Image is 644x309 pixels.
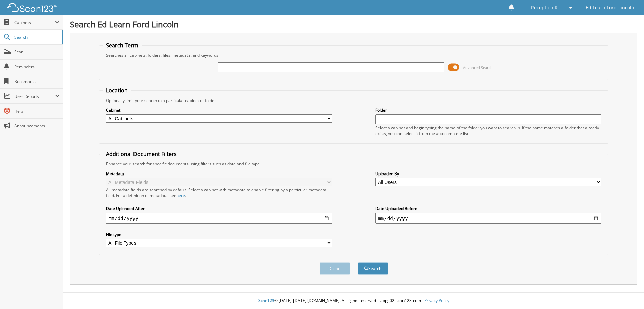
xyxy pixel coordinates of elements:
label: Uploaded By [375,171,601,177]
label: File type [106,232,332,237]
h1: Search Ed Learn Ford Lincoln [70,18,637,30]
div: Searches all cabinets, folders, files, metadata, and keywords [103,52,605,58]
button: Search [358,262,388,275]
input: end [375,213,601,224]
span: Bookmarks [14,79,60,84]
span: Help [14,108,60,114]
span: Scan [14,49,60,55]
div: Optionally limit your search to a particular cabinet or folder [103,98,605,103]
legend: Additional Document Filters [103,150,180,158]
img: scan123-logo-white.svg [7,3,57,12]
div: All metadata fields are searched by default. Select a cabinet with metadata to enable filtering b... [106,187,332,198]
div: Enhance your search for specific documents using filters such as date and file type. [103,161,605,167]
label: Metadata [106,171,332,177]
div: © [DATE]-[DATE] [DOMAIN_NAME]. All rights reserved | appg02-scan123-com | [63,293,644,309]
span: User Reports [14,93,55,99]
label: Folder [375,107,601,113]
a: here [176,193,185,198]
button: Clear [320,262,350,275]
span: Reminders [14,64,60,70]
span: Reception R. [531,6,559,10]
input: start [106,213,332,224]
span: Search [14,34,59,40]
label: Cabinet [106,107,332,113]
a: Privacy Policy [424,298,449,303]
span: Ed Learn Ford Lincoln [586,6,634,10]
label: Date Uploaded Before [375,206,601,211]
div: Select a cabinet and begin typing the name of the folder you want to search in. If the name match... [375,125,601,137]
span: Cabinets [14,20,55,25]
legend: Location [103,87,131,94]
legend: Search Term [103,42,142,49]
span: Advanced Search [463,65,493,70]
span: Scan123 [258,298,274,303]
span: Announcements [14,123,60,129]
label: Date Uploaded After [106,206,332,211]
